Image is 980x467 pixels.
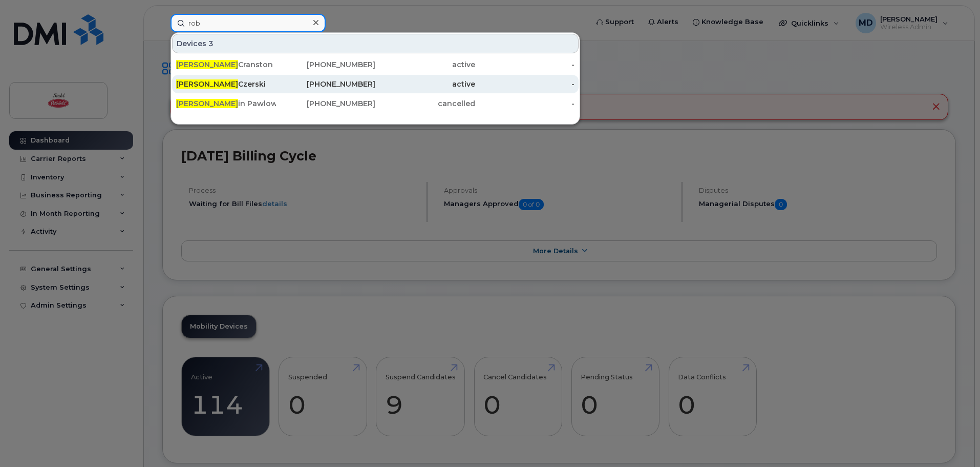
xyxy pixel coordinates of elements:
[172,34,579,53] div: Devices
[176,79,238,89] span: [PERSON_NAME]
[375,59,475,70] div: active
[176,99,238,108] span: [PERSON_NAME]
[375,98,475,109] div: cancelled
[475,79,575,89] div: -
[172,75,579,93] a: [PERSON_NAME]Czerski[PHONE_NUMBER]active-
[172,94,579,113] a: [PERSON_NAME]in Pawlowich Mifi[PHONE_NUMBER]cancelled-
[276,98,376,109] div: [PHONE_NUMBER]
[176,98,276,109] div: in Pawlowich Mifi
[475,59,575,70] div: -
[176,59,276,70] div: Cranston
[276,59,376,70] div: [PHONE_NUMBER]
[176,79,276,89] div: Czerski
[172,55,579,74] a: [PERSON_NAME]Cranston[PHONE_NUMBER]active-
[375,79,475,89] div: active
[276,79,376,89] div: [PHONE_NUMBER]
[475,98,575,109] div: -
[176,60,238,69] span: [PERSON_NAME]
[208,38,214,49] span: 3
